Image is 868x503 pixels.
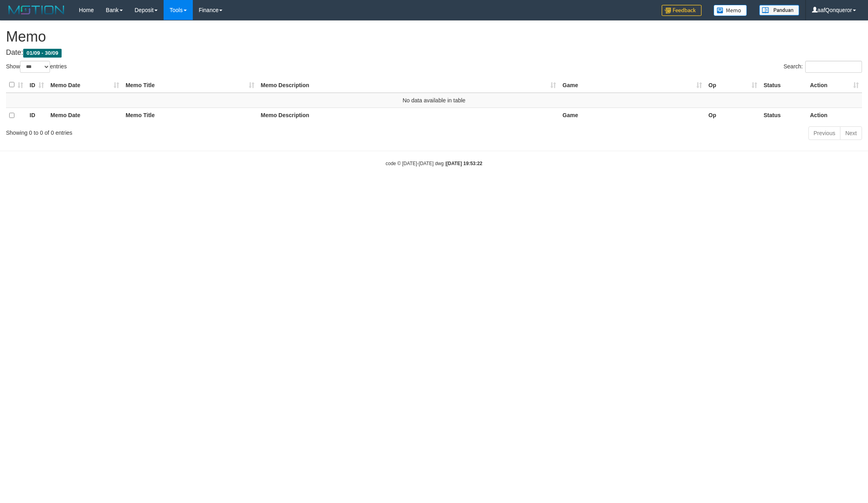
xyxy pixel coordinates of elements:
[760,77,807,93] th: Status
[808,126,840,140] a: Previous
[20,61,50,73] select: Showentries
[6,93,862,108] td: No data available in table
[47,108,122,123] th: Memo Date
[807,108,862,123] th: Action
[759,5,799,16] img: panduan.png
[6,4,67,16] img: MOTION_logo.png
[784,61,862,73] label: Search:
[807,77,862,93] th: Action: activate to sort column ascending
[26,77,47,93] th: ID: activate to sort column ascending
[662,5,702,16] img: Feedback.jpg
[760,108,807,123] th: Status
[705,108,760,123] th: Op
[258,77,560,93] th: Memo Description: activate to sort column ascending
[47,77,122,93] th: Memo Date: activate to sort column ascending
[840,126,862,140] a: Next
[23,49,62,58] span: 01/09 - 30/09
[6,29,862,45] h1: Memo
[446,161,482,166] strong: [DATE] 19:53:22
[122,108,258,123] th: Memo Title
[26,108,47,123] th: ID
[714,5,747,16] img: Button%20Memo.svg
[386,161,482,166] small: code © [DATE]-[DATE] dwg |
[705,77,760,93] th: Op: activate to sort column ascending
[258,108,560,123] th: Memo Description
[6,77,26,93] th: : activate to sort column ascending
[122,77,258,93] th: Memo Title: activate to sort column ascending
[805,61,862,73] input: Search:
[6,61,67,73] label: Show entries
[559,77,705,93] th: Game: activate to sort column ascending
[6,126,356,137] div: Showing 0 to 0 of 0 entries
[559,108,705,123] th: Game
[6,49,862,57] h4: Date:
